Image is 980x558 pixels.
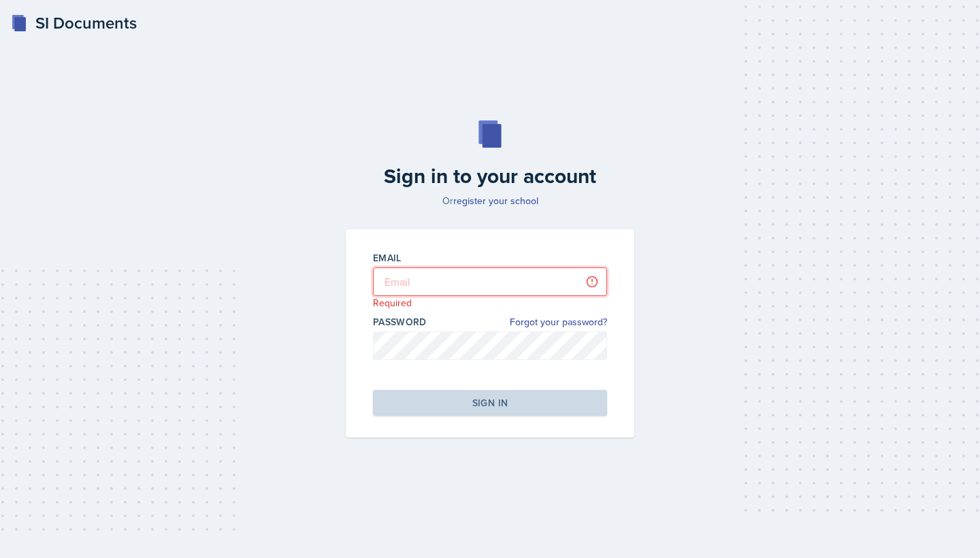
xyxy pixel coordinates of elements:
[373,390,607,416] button: Sign in
[373,267,607,296] input: Email
[510,315,607,329] a: Forgot your password?
[373,296,607,310] p: Required
[338,164,642,188] h2: Sign in to your account
[472,396,508,410] div: Sign in
[338,194,642,208] p: Or
[453,194,538,208] a: register your school
[373,251,402,265] label: Email
[11,11,137,35] a: SI Documents
[373,315,427,329] label: Password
